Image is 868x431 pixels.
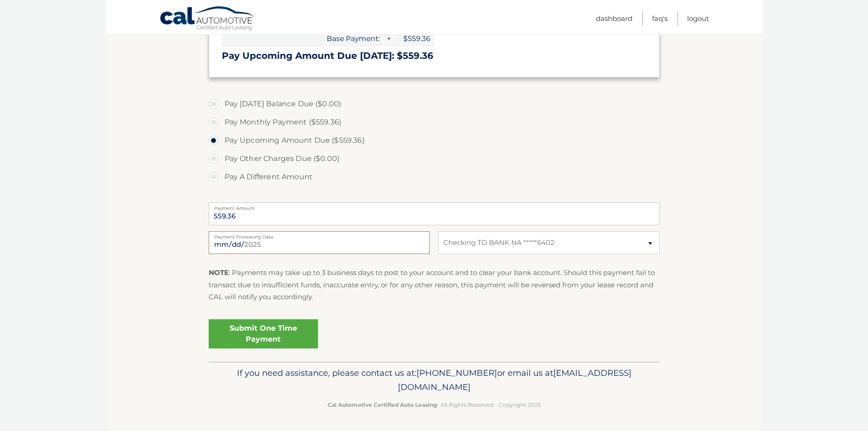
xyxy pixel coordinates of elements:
label: Pay Upcoming Amount Due ($559.36) [209,131,660,150]
a: Dashboard [596,11,632,26]
a: Logout [687,11,709,26]
label: Pay Other Charges Due ($0.00) [209,150,660,168]
span: $559.36 [393,31,434,47]
a: Submit One Time Payment [209,319,318,348]
p: If you need assistance, please contact us at: or email us at [215,366,654,395]
label: Payment Amount [209,203,660,210]
strong: NOTE [209,268,229,277]
label: Payment Processing Date [209,231,430,239]
h3: Pay Upcoming Amount Due [DATE]: $559.36 [222,50,647,62]
a: Cal Automotive [159,6,255,32]
input: Payment Date [209,231,430,254]
a: FAQ's [652,11,668,26]
span: + [384,31,393,47]
p: : Payments may take up to 3 business days to post to your account and to clear your bank account.... [209,267,660,303]
input: Payment Amount [209,203,660,225]
span: [PHONE_NUMBER] [416,368,497,378]
label: Pay Monthly Payment ($559.36) [209,113,660,131]
label: Pay [DATE] Balance Due ($0.00) [209,95,660,113]
strong: Cal Automotive Certified Auto Leasing [328,401,437,408]
label: Pay A Different Amount [209,168,660,186]
span: Base Payment: [222,31,383,47]
p: - All Rights Reserved - Copyright 2025 [215,400,654,410]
